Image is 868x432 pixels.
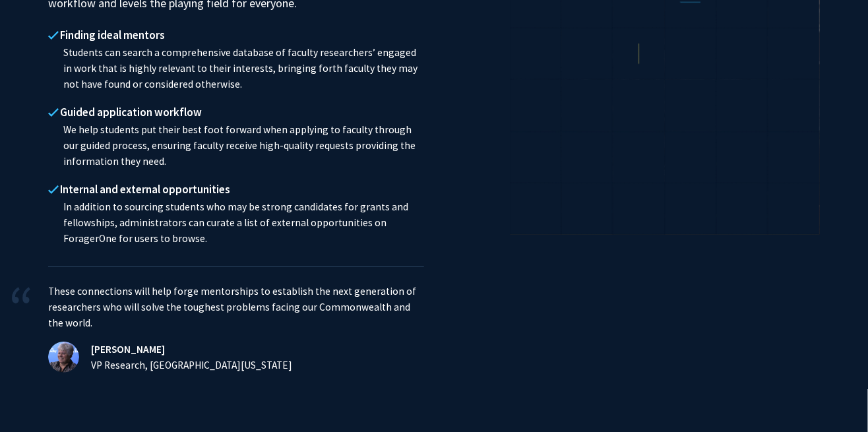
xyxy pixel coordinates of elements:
h4: [PERSON_NAME] [81,342,424,357]
p: These connections will help forge mentorships to establish the next generation of researchers who... [48,284,424,331]
iframe: Chat [10,373,56,422]
h4: Guided application workflow [48,106,424,119]
h4: Finding ideal mentors [48,28,424,42]
img: Lisa Cassis [48,342,79,373]
p: We help students put their best foot forward when applying to faculty through our guided process,... [48,122,424,170]
h4: Internal and external opportunities [48,183,424,196]
p: Students can search a comprehensive database of faculty researchers’ engaged in work that is high... [48,45,424,92]
p: VP Research, [GEOGRAPHIC_DATA][US_STATE] [81,357,424,373]
p: In addition to sourcing students who may be strong candidates for grants and fellowships, adminis... [48,199,424,247]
